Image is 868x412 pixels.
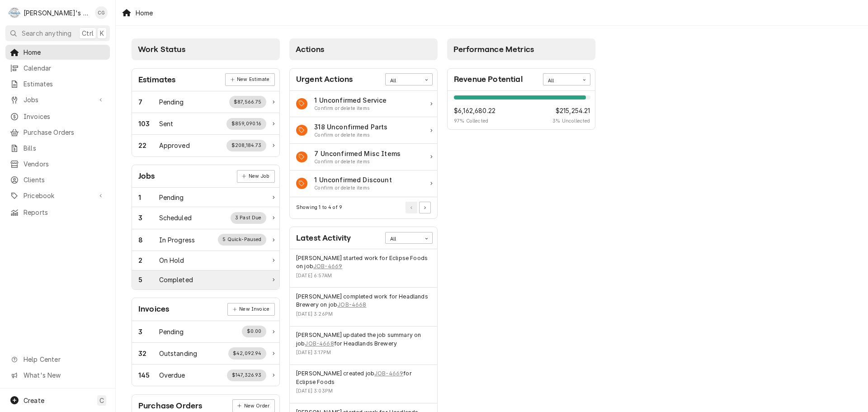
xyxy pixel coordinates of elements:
[24,95,92,104] span: Jobs
[132,365,279,386] a: Work Status
[447,68,595,130] div: Card: Revenue Potential
[225,73,274,86] a: New Estimate
[290,91,437,197] div: Card Data
[385,73,433,85] div: Card Data Filter Control
[132,343,279,365] div: Work Status
[5,61,110,76] a: Calendar
[132,321,279,343] a: Work Status
[24,159,105,169] span: Vendors
[296,272,431,279] div: Event Timestamp
[454,95,590,125] div: Revenue Potential Details
[5,76,110,91] a: Estimates
[237,170,275,183] div: Card Link Button
[132,207,279,229] div: Work Status
[5,141,110,156] a: Bills
[8,6,21,19] div: R
[290,327,437,365] div: Event
[138,119,159,128] div: Work Status Count
[5,125,110,140] a: Purchase Orders
[138,141,159,150] div: Work Status Count
[138,256,159,265] div: Work Status Count
[448,69,595,91] div: Card Header
[95,6,108,19] div: Christine Gutierrez's Avatar
[226,118,266,130] div: Work Status Supplemental Data
[132,135,279,156] div: Work Status
[132,298,280,386] div: Card: Invoices
[132,251,279,270] div: Work Status
[138,74,175,86] div: Card Title
[227,303,274,316] a: New Invoice
[290,227,437,249] div: Card Header
[552,106,590,125] div: Revenue Potential Collected
[159,370,185,380] div: Work Status Title
[132,69,279,91] div: Card Header
[132,188,279,207] a: Work Status
[132,91,279,113] a: Work Status
[296,73,353,85] div: Card Title
[132,91,279,156] div: Card Data
[226,140,266,152] div: Work Status Supplemental Data
[132,68,280,157] div: Card: Estimates
[448,91,595,130] div: Card Data
[290,91,437,118] div: Action Item
[132,321,279,386] div: Card Data
[132,38,280,60] div: Card Column Header
[24,63,105,73] span: Calendar
[296,254,431,283] div: Event Details
[227,303,274,316] div: Card Link Button
[159,119,174,128] div: Work Status Title
[314,149,401,158] div: Action Item Title
[296,293,431,309] div: Event String
[138,327,159,336] div: Work Status Count
[543,73,590,85] div: Card Data Filter Control
[454,118,495,125] span: 97 % Collected
[138,349,159,358] div: Work Status Count
[82,28,94,38] span: Ctrl
[390,77,416,85] div: All
[5,25,110,41] button: Search anythingCtrlK
[225,73,274,86] div: Card Link Button
[159,193,184,202] div: Work Status Title
[242,326,266,337] div: Work Status Supplemental Data
[290,117,437,144] div: Action Item
[5,205,110,220] a: Reports
[390,236,416,243] div: All
[24,355,104,364] span: Help Center
[552,106,590,115] span: $215,254.21
[290,197,437,218] div: Card Footer: Pagination
[24,370,104,380] span: What's New
[296,204,342,211] div: Current Page Details
[132,229,279,251] a: Work Status
[132,113,279,135] a: Work Status
[159,213,192,223] div: Work Status Title
[290,69,437,91] div: Card Header
[231,212,267,224] div: Work Status Supplemental Data
[296,349,431,356] div: Event Timestamp
[227,369,266,381] div: Work Status Supplemental Data
[138,235,159,245] div: Work Status Count
[314,95,387,105] div: Action Item Title
[337,301,366,309] a: JOB-4668
[132,165,280,290] div: Card: Jobs
[385,232,433,244] div: Card Data Filter Control
[132,270,279,289] div: Work Status
[5,368,110,383] a: Go to What's New
[454,106,495,125] div: Revenue Potential Collected
[228,347,267,359] div: Work Status Supplemental Data
[290,170,437,197] a: Action Item
[132,188,279,289] div: Card Data
[314,105,387,112] div: Action Item Suggestion
[24,79,105,89] span: Estimates
[138,370,159,380] div: Work Status Count
[138,400,202,412] div: Card Title
[305,340,334,348] a: JOB-4668
[296,232,351,244] div: Card Title
[548,77,574,85] div: All
[419,202,431,213] button: Go to Next Page
[232,399,275,412] div: Card Link Button
[290,144,437,170] a: Action Item
[159,141,190,150] div: Work Status Title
